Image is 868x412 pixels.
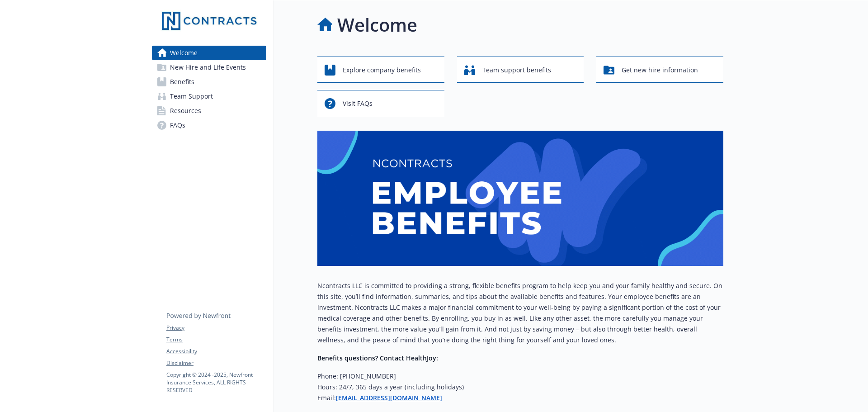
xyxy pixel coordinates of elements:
[596,57,723,83] button: Get new hire information
[482,62,551,79] span: Team support benefits
[317,90,444,116] button: Visit FAQs
[317,131,723,266] img: overview page banner
[343,95,373,112] span: Visit FAQs
[170,118,185,133] span: FAQs
[622,62,698,79] span: Get new hire information
[317,280,723,346] p: Ncontracts LLC is committed to providing a strong, flexible benefits program to help keep you and...
[152,60,266,75] a: New Hire and Life Events
[317,393,723,403] h6: Email:
[152,104,266,118] a: Resources
[317,382,723,393] h6: Hours: 24/7, 365 days a year (including holidays)​
[152,89,266,104] a: Team Support
[166,359,266,367] a: Disclaimer
[170,104,201,118] span: Resources
[166,371,266,394] p: Copyright © 2024 - 2025 , Newfront Insurance Services, ALL RIGHTS RESERVED
[317,57,444,83] button: Explore company benefits
[170,75,194,89] span: Benefits
[166,336,266,344] a: Terms
[170,46,198,60] span: Welcome
[152,118,266,133] a: FAQs
[317,371,723,382] h6: Phone: [PHONE_NUMBER]
[343,62,421,79] span: Explore company benefits
[457,57,584,83] button: Team support benefits
[170,60,246,75] span: New Hire and Life Events
[170,89,213,104] span: Team Support
[152,46,266,60] a: Welcome
[336,393,442,402] a: [EMAIL_ADDRESS][DOMAIN_NAME]
[152,75,266,89] a: Benefits
[166,324,266,332] a: Privacy
[337,11,417,38] h1: Welcome
[166,347,266,355] a: Accessibility
[317,354,438,362] strong: Benefits questions? Contact HealthJoy:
